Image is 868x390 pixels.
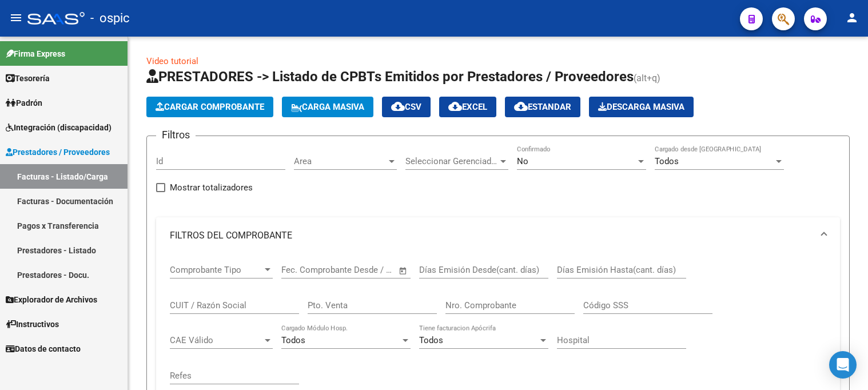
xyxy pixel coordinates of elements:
[589,97,694,117] button: Descarga Masiva
[6,121,112,134] span: Integración (discapacidad)
[170,265,262,275] span: Comprobante Tipo
[514,100,528,113] mat-icon: cloud_download
[170,335,262,345] span: CAE Válido
[146,69,634,85] span: PRESTADORES -> Listado de CPBTs Emitidos por Prestadores / Proveedores
[448,100,462,113] mat-icon: cloud_download
[655,156,679,166] span: Todos
[419,335,443,345] span: Todos
[517,156,528,166] span: No
[6,146,110,158] span: Prestadores / Proveedores
[405,156,498,166] span: Seleccionar Gerenciador
[146,56,198,66] a: Video tutorial
[281,335,305,345] span: Todos
[156,127,196,143] h3: Filtros
[397,264,410,277] button: Open calendar
[9,11,23,25] mat-icon: menu
[146,97,273,117] button: Cargar Comprobante
[6,47,65,60] span: Firma Express
[329,265,384,275] input: End date
[448,102,487,112] span: EXCEL
[634,73,660,83] span: (alt+q)
[6,293,97,306] span: Explorador de Archivos
[170,229,813,242] mat-panel-title: FILTROS DEL COMPROBANTE
[514,102,571,112] span: Estandar
[291,102,364,112] span: Carga Masiva
[281,265,318,275] input: Start date
[439,97,496,117] button: EXCEL
[505,97,580,117] button: Estandar
[598,102,684,112] span: Descarga Masiva
[391,102,421,112] span: CSV
[6,318,59,331] span: Instructivos
[90,6,130,31] span: - ospic
[845,11,859,25] mat-icon: person
[156,102,264,112] span: Cargar Comprobante
[589,97,694,117] app-download-masive: Descarga masiva de comprobantes (adjuntos)
[382,97,431,117] button: CSV
[170,181,253,194] span: Mostrar totalizadores
[829,351,857,379] div: Open Intercom Messenger
[282,97,373,117] button: Carga Masiva
[391,100,405,113] mat-icon: cloud_download
[6,97,42,109] span: Padrón
[156,217,840,254] mat-expansion-panel-header: FILTROS DEL COMPROBANTE
[294,156,387,166] span: Area
[6,72,50,85] span: Tesorería
[6,343,81,355] span: Datos de contacto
